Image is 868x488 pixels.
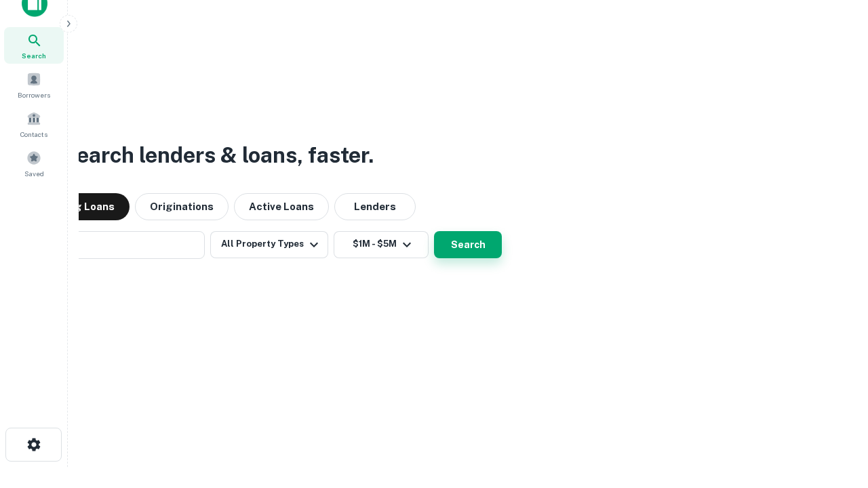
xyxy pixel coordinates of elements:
[234,193,329,220] button: Active Loans
[4,66,64,103] a: Borrowers
[4,27,64,64] a: Search
[22,50,46,61] span: Search
[4,106,64,142] a: Contacts
[24,168,44,179] span: Saved
[20,129,47,140] span: Contacts
[800,380,868,445] iframe: Chat Widget
[18,89,50,100] span: Borrowers
[334,193,416,220] button: Lenders
[62,139,374,171] h3: Search lenders & loans, faster.
[334,231,429,258] button: $1M - $5M
[4,145,64,182] a: Saved
[210,231,328,258] button: All Property Types
[135,193,229,220] button: Originations
[434,231,502,258] button: Search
